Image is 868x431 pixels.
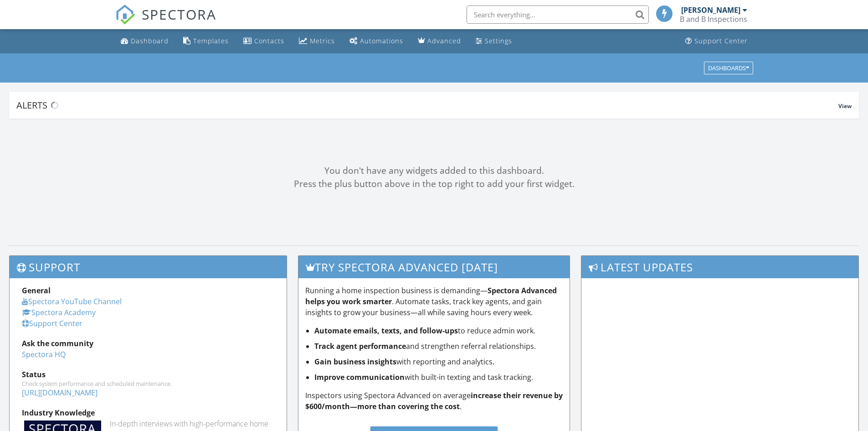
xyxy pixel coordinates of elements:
[305,286,557,306] strong: Spectora Advanced helps you work smarter
[22,338,274,349] div: Ask the community
[314,341,406,351] strong: Track agent performance
[22,369,274,380] div: Status
[22,388,98,398] a: [URL][DOMAIN_NAME]
[581,256,858,278] h3: Latest Updates
[346,33,407,50] a: Automations (Basic)
[22,318,82,328] a: Support Center
[9,164,859,177] div: You don't have any widgets added to this dashboard.
[694,36,748,45] div: Support Center
[254,36,284,45] div: Contacts
[131,36,169,45] div: Dashboard
[298,256,570,278] h3: Try spectora advanced [DATE]
[681,5,740,15] div: [PERSON_NAME]
[360,36,403,45] div: Automations
[305,390,563,412] p: Inspectors using Spectora Advanced on average .
[295,33,339,50] a: Metrics
[838,102,852,110] span: View
[305,390,563,411] strong: increase their revenue by $600/month—more than covering the cost
[22,296,122,306] a: Spectora YouTube Channel
[142,5,216,24] span: SPECTORA
[680,15,747,24] div: B and B Inspections
[22,286,51,296] strong: General
[240,33,288,50] a: Contacts
[314,356,563,367] li: with reporting and analytics.
[10,256,287,278] h3: Support
[22,380,274,387] div: Check system performance and scheduled maintenance.
[115,5,135,25] img: The Best Home Inspection Software - Spectora
[704,62,753,74] button: Dashboards
[16,99,838,111] div: Alerts
[180,33,232,50] a: Templates
[314,341,563,352] li: and strengthen referral relationships.
[427,36,461,45] div: Advanced
[22,307,96,317] a: Spectora Academy
[22,349,66,359] a: Spectora HQ
[310,36,335,45] div: Metrics
[305,285,563,318] p: Running a home inspection business is demanding— . Automate tasks, track key agents, and gain ins...
[314,372,563,383] li: with built-in texting and task tracking.
[414,33,465,50] a: Advanced
[314,357,396,367] strong: Gain business insights
[472,33,516,50] a: Settings
[9,177,859,191] div: Press the plus button above in the top right to add your first widget.
[115,12,216,31] a: SPECTORA
[467,5,649,24] input: Search everything...
[708,65,749,71] div: Dashboards
[314,326,458,336] strong: Automate emails, texts, and follow-ups
[485,36,512,45] div: Settings
[22,407,274,418] div: Industry Knowledge
[314,372,405,382] strong: Improve communication
[193,36,229,45] div: Templates
[314,325,563,336] li: to reduce admin work.
[682,33,751,50] a: Support Center
[117,33,172,50] a: Dashboard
